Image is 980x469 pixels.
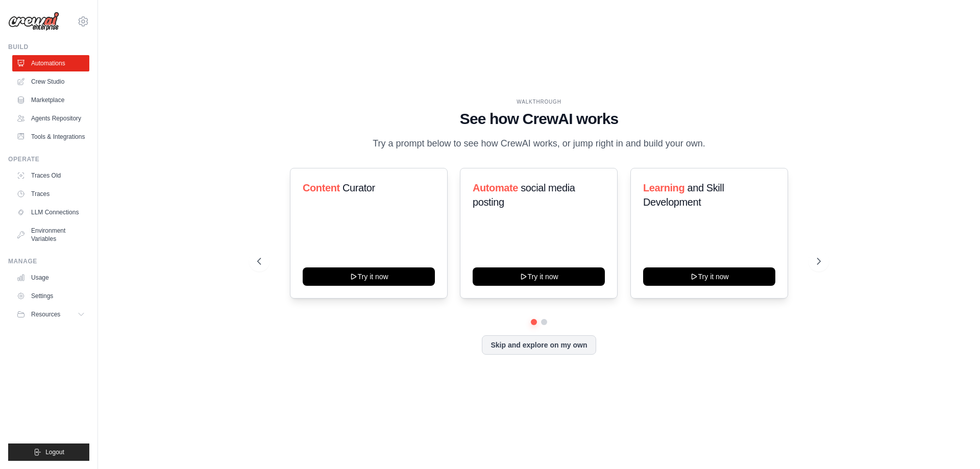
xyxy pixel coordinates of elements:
a: LLM Connections [12,204,89,220]
span: Learning [643,182,684,193]
div: Build [8,43,89,51]
button: Try it now [473,267,605,286]
span: social media posting [473,182,575,208]
span: Content [303,182,340,193]
a: Automations [12,55,89,71]
span: Automate [473,182,518,193]
span: Curator [342,182,375,193]
div: Operate [8,155,89,163]
a: Settings [12,288,89,304]
button: Try it now [303,267,435,286]
button: Logout [8,443,89,461]
button: Try it now [643,267,775,286]
a: Tools & Integrations [12,129,89,145]
p: Try a prompt below to see how CrewAI works, or jump right in and build your own. [367,136,710,151]
a: Environment Variables [12,223,89,247]
a: Agents Repository [12,110,89,127]
span: Resources [31,310,60,318]
div: Manage [8,257,89,265]
a: Crew Studio [12,73,89,90]
button: Skip and explore on my own [482,335,596,355]
div: WALKTHROUGH [257,98,821,106]
span: Logout [45,448,64,456]
a: Usage [12,269,89,286]
h1: See how CrewAI works [257,110,821,128]
img: Logo [8,12,59,31]
a: Traces Old [12,167,89,184]
span: and Skill Development [643,182,724,208]
iframe: Chat Widget [929,420,980,469]
a: Marketplace [12,92,89,108]
a: Traces [12,186,89,202]
button: Resources [12,306,89,323]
